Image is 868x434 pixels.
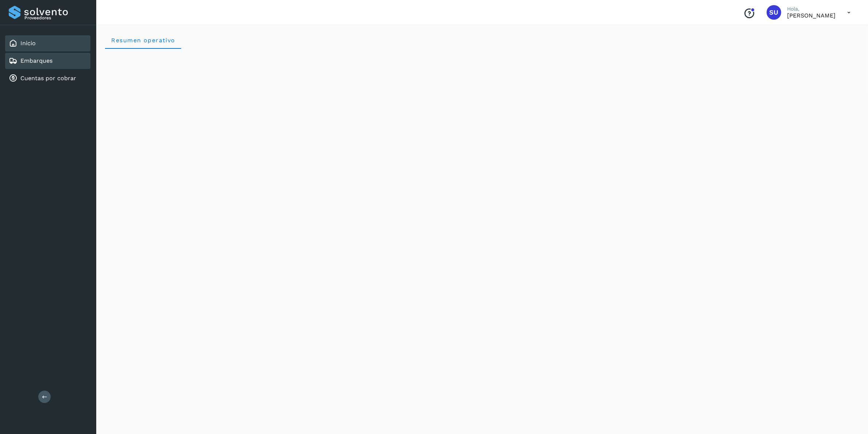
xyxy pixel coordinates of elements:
[24,15,87,20] p: Proveedores
[111,37,175,44] span: Resumen operativo
[5,35,90,51] div: Inicio
[20,40,36,47] a: Inicio
[787,12,836,19] p: Sayra Ugalde
[5,70,90,86] div: Cuentas por cobrar
[5,53,90,69] div: Embarques
[787,6,836,12] p: Hola,
[20,57,52,64] a: Embarques
[20,75,76,82] a: Cuentas por cobrar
